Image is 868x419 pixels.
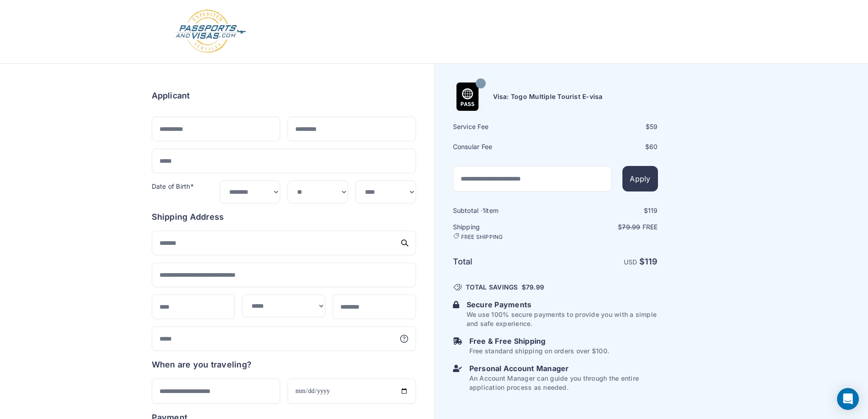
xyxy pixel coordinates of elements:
span: Free [642,223,658,231]
p: Free standard shipping on orders over $100. [469,347,609,356]
span: 119 [645,257,658,266]
span: 79.99 [622,223,640,231]
span: TOTAL SAVINGS [466,283,518,292]
h6: Applicant [152,89,190,102]
span: 60 [649,143,657,150]
span: 59 [650,123,657,130]
div: $ [556,122,658,131]
h6: Personal Account Manager [469,363,658,374]
h6: Secure Payments [467,299,658,310]
span: 1 [483,207,485,214]
div: $ [556,206,658,215]
h6: Subtotal · item [453,206,555,215]
h6: When are you traveling? [152,358,252,371]
p: $ [556,222,658,232]
img: Product Name [453,83,482,111]
svg: More information [400,334,409,343]
p: We use 100% secure payments to provide you with a simple and safe experience. [467,310,658,328]
h6: Total [453,255,555,268]
h6: Service Fee [453,122,555,131]
span: FREE SHIPPING [461,233,503,241]
h6: Consular Fee [453,142,555,151]
h6: Shipping Address [152,211,416,223]
h6: Shipping [453,222,555,241]
img: Logo [175,9,247,54]
p: An Account Manager can guide you through the entire application process as needed. [469,374,658,392]
strong: $ [639,257,658,266]
h6: Visa: Togo Multiple Tourist E-visa [493,92,603,101]
span: USD [624,258,637,266]
span: $ [522,283,544,292]
label: Date of Birth* [152,182,194,190]
button: Apply [622,166,657,191]
div: $ [556,142,658,151]
div: Open Intercom Messenger [837,388,859,410]
h6: Free & Free Shipping [469,336,609,347]
span: 79.99 [526,283,544,291]
span: 119 [648,207,658,214]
